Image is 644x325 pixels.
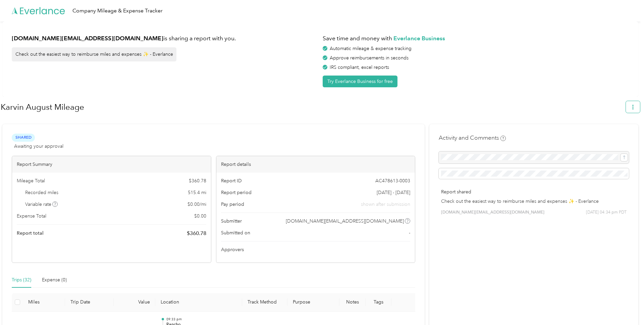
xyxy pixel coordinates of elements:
h1: Save time and money with [323,34,629,43]
h1: Karvin August Mileage [1,99,621,115]
span: Variable rate [25,201,58,208]
div: Trips (32) [12,276,31,284]
h4: Activity and Comments [439,134,506,142]
span: Automatic mileage & expense tracking [330,46,412,51]
th: Trip Date [65,293,114,312]
span: $ 0.00 [194,213,206,220]
th: Value [114,293,155,312]
th: Purpose [287,293,339,312]
span: 515.4 mi [188,189,206,196]
span: $ 360.78 [189,177,206,184]
div: Check out the easiest way to reimburse miles and expenses ✨ - Everlance [12,47,176,61]
div: Report details [216,156,415,173]
th: Miles [23,293,65,312]
span: [DATE] - [DATE] [377,189,410,196]
span: AC478613-0003 [375,177,410,184]
th: Location [155,293,242,312]
span: Recorded miles [25,189,58,196]
span: Submitter [221,218,242,225]
button: Try Everlance Business for free [323,76,397,87]
span: Pay period [221,201,244,208]
span: Approvers [221,246,244,253]
span: shown after submission [361,201,410,208]
strong: [DOMAIN_NAME][EMAIL_ADDRESS][DOMAIN_NAME] [12,35,163,42]
strong: Everlance Business [393,35,445,42]
span: Awaiting your approval [14,143,63,150]
span: Report period [221,189,252,196]
span: IRS compliant, excel reports [330,64,389,70]
span: [DOMAIN_NAME][EMAIL_ADDRESS][DOMAIN_NAME] [286,218,404,225]
span: Submitted on [221,229,250,236]
h1: is sharing a report with you. [12,34,318,43]
div: Company Mileage & Expense Tracker [72,7,163,15]
span: [DOMAIN_NAME][EMAIL_ADDRESS][DOMAIN_NAME] [441,210,544,216]
span: Report ID [221,177,242,184]
span: Approve reimbursements in seconds [330,55,409,61]
th: Tags [366,293,392,312]
div: Report Summary [12,156,211,173]
p: Report shared [441,188,627,195]
span: - [409,229,410,236]
span: Shared [12,134,35,141]
span: $ 360.78 [187,229,206,237]
span: Report total [17,230,44,237]
th: Track Method [242,293,287,312]
span: $ 0.00 / mi [187,201,206,208]
p: 09:33 pm [166,317,237,322]
span: [DATE] 04:34 pm PDT [586,210,627,216]
th: Notes [339,293,366,312]
p: Check out the easiest way to reimburse miles and expenses ✨ - Everlance [441,198,627,205]
span: Mileage Total [17,177,45,184]
div: Expense (0) [42,276,67,284]
span: Expense Total [17,213,46,220]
